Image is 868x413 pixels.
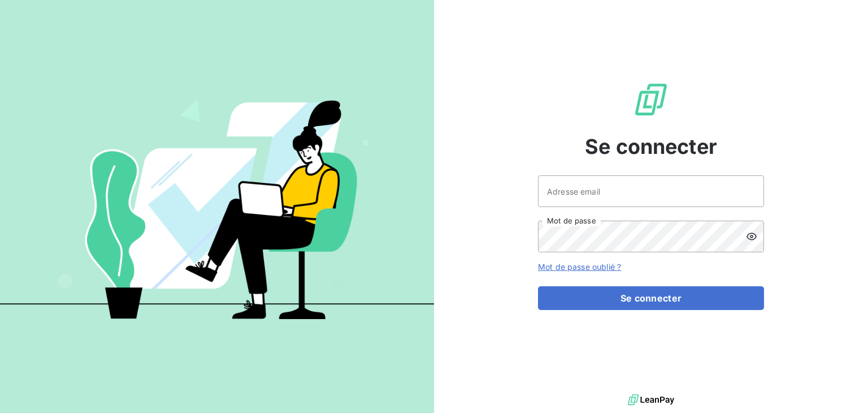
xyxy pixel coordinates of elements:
[633,81,669,118] img: Logo LeanPay
[585,131,717,162] span: Se connecter
[538,286,764,310] button: Se connecter
[538,175,764,207] input: placeholder
[538,262,621,272] a: Mot de passe oublié ?
[628,392,674,408] img: logo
